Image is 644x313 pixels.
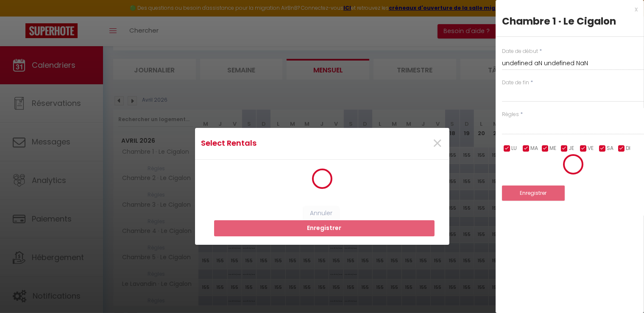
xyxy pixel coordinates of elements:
span: VE [588,144,594,152]
span: JE [569,144,574,152]
div: x [496,4,638,14]
span: ME [549,144,556,152]
span: LU [511,144,517,152]
div: Chambre 1 · Le Cigalon [502,14,638,28]
h4: Select Rentals [201,137,359,149]
label: Date de début [502,47,538,55]
button: Close [432,135,443,153]
span: SA [607,144,613,152]
span: × [432,131,443,156]
span: MA [530,144,538,152]
button: Annuler [304,206,339,221]
button: Enregistrer [502,186,565,201]
span: DI [626,144,630,152]
label: Règles [502,111,519,119]
label: Date de fin [502,79,529,87]
button: Ouvrir le widget de chat LiveChat [7,3,32,29]
button: Enregistrer [214,220,435,236]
